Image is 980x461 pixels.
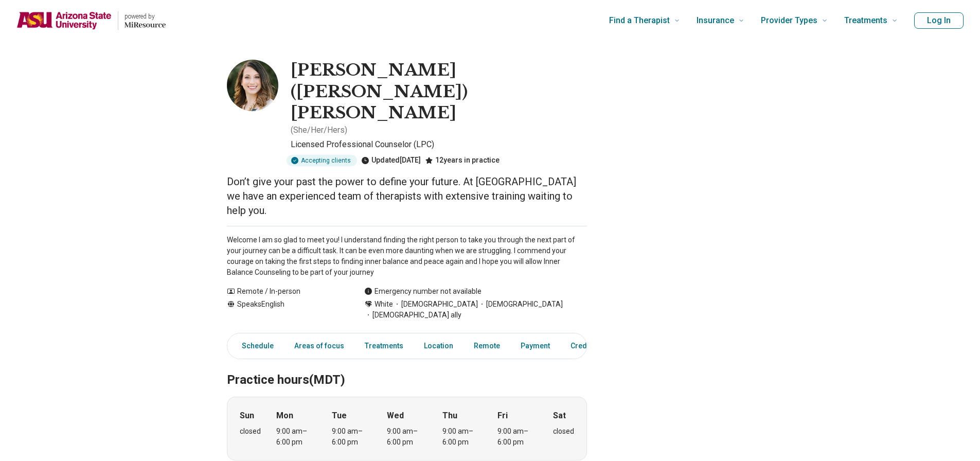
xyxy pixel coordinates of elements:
strong: Fri [497,410,508,422]
div: 9:00 am – 6:00 pm [387,426,426,448]
div: closed [553,426,574,437]
div: 9:00 am – 6:00 pm [497,426,537,448]
div: 12 years in practice [425,155,500,166]
strong: Wed [387,410,404,422]
p: Welcome I am so glad to meet you! I understand finding the right person to take you through the n... [227,235,587,278]
button: Log In [914,12,964,29]
a: Remote [468,335,506,357]
p: powered by [124,12,166,21]
img: Katherine Kandaris-Weiner, Licensed Professional Counselor (LPC) [227,60,278,111]
div: 9:00 am – 6:00 pm [276,426,316,448]
div: When does the program meet? [227,397,587,460]
a: Payment [514,335,556,357]
div: 9:00 am – 6:00 pm [332,426,371,448]
div: Updated [DATE] [361,155,421,166]
div: closed [240,426,261,437]
strong: Thu [442,410,457,422]
span: White [375,299,393,310]
span: Provider Types [761,13,817,28]
a: Treatments [359,335,409,357]
div: Remote / In-person [227,286,344,297]
a: Home page [16,4,166,37]
a: Schedule [229,335,280,357]
strong: Sat [553,410,566,422]
a: Credentials [564,335,616,357]
a: Location [418,335,459,357]
span: [DEMOGRAPHIC_DATA] [478,299,563,310]
div: 9:00 am – 6:00 pm [442,426,482,448]
strong: Sun [240,410,254,422]
a: Areas of focus [288,335,350,357]
h1: [PERSON_NAME] ([PERSON_NAME]) [PERSON_NAME] [291,60,587,124]
strong: Tue [332,410,347,422]
span: Insurance [697,13,734,28]
strong: Mon [276,410,293,422]
div: Emergency number not available [364,286,482,297]
p: Don’t give your past the power to define your future. At [GEOGRAPHIC_DATA] we have an experienced... [227,174,587,218]
p: ( She/Her/Hers ) [291,124,347,136]
div: Speaks English [227,299,344,321]
span: Treatments [844,13,887,28]
span: [DEMOGRAPHIC_DATA] [393,299,478,310]
span: Find a Therapist [609,13,670,28]
div: Accepting clients [287,155,357,166]
h2: Practice hours (MDT) [227,347,587,389]
p: Licensed Professional Counselor (LPC) [291,138,587,151]
span: [DEMOGRAPHIC_DATA] ally [364,310,461,321]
